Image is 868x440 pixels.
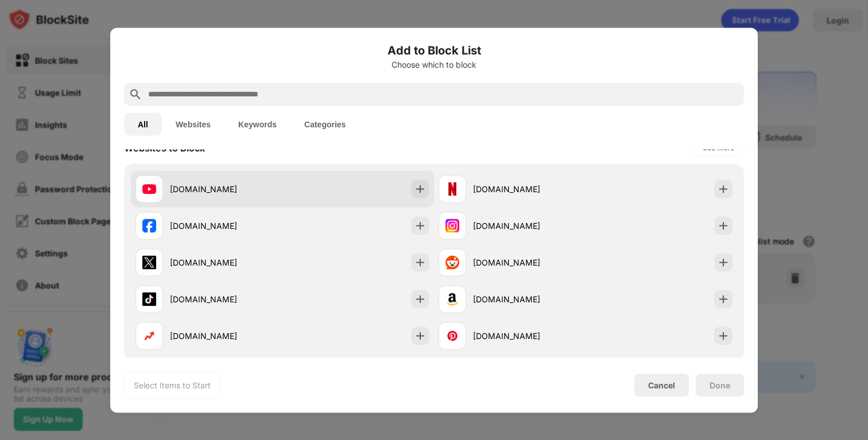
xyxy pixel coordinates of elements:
[124,60,744,69] div: Choose which to block
[170,293,282,305] div: [DOMAIN_NAME]
[710,380,730,390] div: Done
[134,379,211,391] div: Select Items to Start
[170,330,282,342] div: [DOMAIN_NAME]
[142,219,156,232] img: favicons
[473,330,586,342] div: [DOMAIN_NAME]
[290,112,359,135] button: Categories
[124,112,162,135] button: All
[445,255,459,269] img: favicons
[129,87,142,101] img: search.svg
[445,292,459,306] img: favicons
[445,329,459,342] img: favicons
[648,380,675,390] div: Cancel
[224,112,290,135] button: Keywords
[142,182,156,196] img: favicons
[142,292,156,306] img: favicons
[170,256,282,268] div: [DOMAIN_NAME]
[473,220,586,232] div: [DOMAIN_NAME]
[170,183,282,195] div: [DOMAIN_NAME]
[142,329,156,342] img: favicons
[473,293,586,305] div: [DOMAIN_NAME]
[142,255,156,269] img: favicons
[473,183,586,195] div: [DOMAIN_NAME]
[445,219,459,232] img: favicons
[473,256,586,268] div: [DOMAIN_NAME]
[162,112,224,135] button: Websites
[170,220,282,232] div: [DOMAIN_NAME]
[445,182,459,196] img: favicons
[124,41,744,59] h6: Add to Block List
